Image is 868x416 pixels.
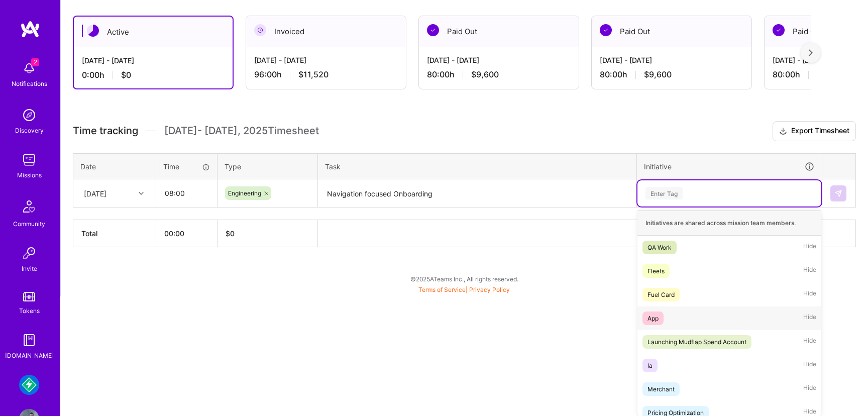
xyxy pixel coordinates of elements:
div: Notifications [12,78,47,89]
span: Hide [803,382,816,396]
span: Hide [803,311,816,325]
div: App [647,313,659,324]
img: Paid Out [427,24,439,36]
div: Enter Tag [645,185,683,201]
div: Paid Out [419,16,579,47]
span: 2 [31,58,39,66]
div: 96:00 h [254,69,398,80]
div: Merchant [647,384,675,394]
button: Export Timesheet [773,121,856,141]
i: icon Download [779,126,787,137]
span: Hide [803,359,816,372]
div: Community [13,219,45,229]
span: Hide [803,288,816,301]
th: Type [218,153,318,179]
img: Invite [19,243,39,263]
div: Invoiced [246,16,406,47]
div: [DATE] [84,188,106,198]
span: $ 0 [226,229,235,238]
img: guide book [19,330,39,350]
img: logo [20,20,40,38]
div: Time [163,161,210,172]
img: bell [19,58,39,78]
div: Missions [17,170,42,180]
th: 00:00 [156,220,218,247]
span: Engineering [228,189,261,197]
th: Total [73,220,156,247]
img: Invoiced [254,24,266,36]
div: QA Work [647,242,672,253]
div: Initiatives are shared across mission team members. [637,211,821,236]
div: Launching Mudflap Spend Account [647,337,746,347]
div: Tokens [19,305,40,316]
span: [DATE] - [DATE] , 2025 Timesheet [164,125,319,137]
a: Mudflap: Fintech for Trucking [17,375,42,395]
i: icon Chevron [139,191,144,196]
span: | [418,286,510,293]
img: Paid Out [600,24,612,36]
img: discovery [19,105,39,125]
a: Terms of Service [418,286,466,293]
span: $9,600 [471,69,499,80]
div: Fleets [647,266,665,276]
span: Hide [803,335,816,349]
img: teamwork [19,150,39,170]
div: Active [74,17,233,47]
div: [DATE] - [DATE] [82,55,225,66]
div: la [647,360,653,371]
div: Fuel Card [647,289,675,300]
input: HH:MM [157,180,216,206]
textarea: Navigation focused Onboarding [319,180,635,207]
th: Date [73,153,156,179]
div: [DOMAIN_NAME] [5,350,54,361]
img: Mudflap: Fintech for Trucking [19,375,39,395]
div: Paid Out [592,16,751,47]
img: right [809,49,813,56]
div: [DATE] - [DATE] [254,55,398,65]
div: 0:00 h [82,70,225,80]
img: Submit [834,189,842,197]
div: Invite [22,263,37,274]
span: Time tracking [73,125,138,137]
a: Privacy Policy [469,286,510,293]
div: © 2025 ATeams Inc., All rights reserved. [60,266,868,291]
img: Community [17,194,41,219]
div: Initiative [644,161,815,172]
span: $0 [121,70,131,80]
th: Task [318,153,637,179]
div: Discovery [15,125,44,136]
img: Paid Out [773,24,785,36]
div: [DATE] - [DATE] [427,55,571,65]
span: $9,600 [644,69,672,80]
div: [DATE] - [DATE] [600,55,743,65]
span: Hide [803,264,816,278]
span: $11,520 [298,69,329,80]
div: 80:00 h [600,69,743,80]
span: Hide [803,241,816,254]
div: 80:00 h [427,69,571,80]
img: tokens [23,292,35,301]
img: Active [87,25,99,37]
